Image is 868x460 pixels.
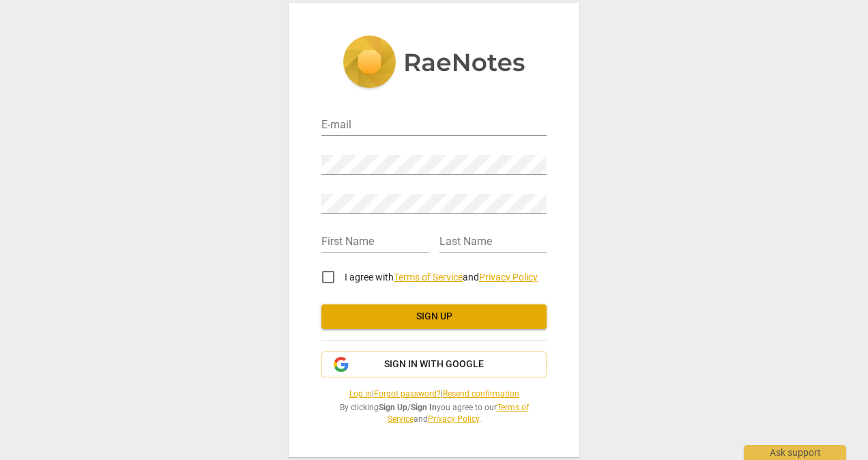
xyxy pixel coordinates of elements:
a: Log in [349,389,372,399]
a: Forgot password? [374,389,441,399]
span: | | [321,388,547,400]
span: By clicking / you agree to our and . [321,402,547,425]
img: 5ac2273c67554f335776073100b6d88f.svg [343,35,525,91]
a: Terms of Service [394,272,463,283]
div: Ask support [744,445,846,460]
button: Sign in with Google [321,351,547,377]
b: Sign Up [379,403,407,412]
a: Privacy Policy [428,414,479,424]
a: Resend confirmation [443,389,519,399]
span: Sign in with Google [384,358,484,371]
button: Sign up [321,304,547,329]
a: Terms of Service [388,403,529,424]
span: Sign up [332,310,536,324]
span: I agree with and [345,272,538,283]
a: Privacy Policy [479,272,538,283]
b: Sign In [411,403,437,412]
